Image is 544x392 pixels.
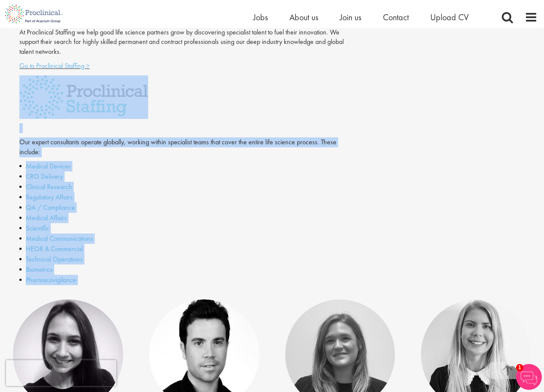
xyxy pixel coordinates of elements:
a: Pharmacovigilance [26,275,76,284]
p: Our expert consultants operate globally, working within specialist teams that cover the entire li... [19,137,352,157]
a: Regulatory Affairs [26,193,73,202]
a: Join us [340,12,361,23]
a: HEOR & Commercial [26,244,83,253]
a: Clinical Research [26,182,72,191]
p: At Proclinical Staffing we help good life science partners grow by discovering specialist talent ... [19,28,352,57]
a: Go to Proclinical Staffing > [19,61,90,70]
a: Contact [383,12,409,23]
a: Biometrics [26,265,53,274]
a: QA / Compliance [26,203,75,212]
a: Technical Operations [26,255,83,264]
a: CRO Delivery [26,172,63,181]
iframe: reCAPTCHA [6,360,116,386]
img: Proclinical Staffing [19,75,148,119]
img: Chatbot [516,364,542,390]
a: Medical Devices [26,162,71,171]
a: Medical Communications [26,234,93,243]
a: Scientific [26,224,49,233]
a: Medical Affairs [26,213,67,222]
a: Upload CV [430,12,469,23]
a: Jobs [253,12,268,23]
span: 1 [516,364,523,371]
a: About us [289,12,318,23]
